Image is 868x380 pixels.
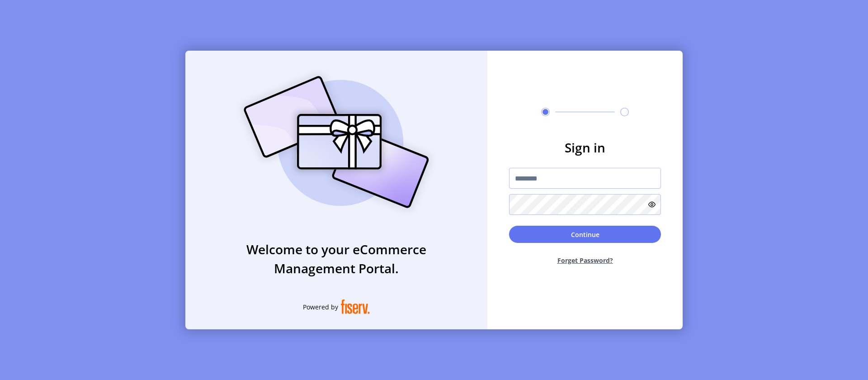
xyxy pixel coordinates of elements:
[509,248,661,272] button: Forget Password?
[303,302,338,312] span: Powered by
[185,240,487,278] h3: Welcome to your eCommerce Management Portal.
[509,226,661,243] button: Continue
[230,66,443,218] img: card_Illustration.svg
[509,138,661,157] h3: Sign in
